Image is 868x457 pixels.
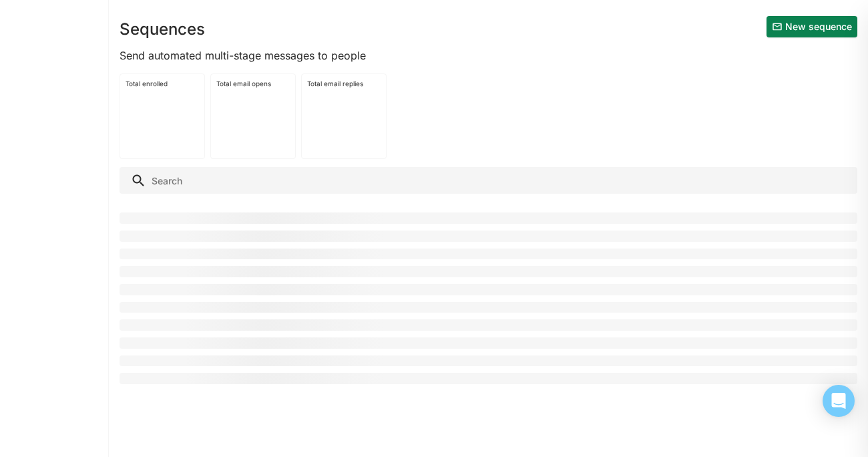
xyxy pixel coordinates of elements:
[120,167,857,194] input: Search
[120,21,205,37] h1: Sequences
[823,385,855,417] div: Open Intercom Messenger
[126,80,199,88] div: Total enrolled
[307,80,381,88] div: Total email replies
[767,16,857,37] button: New sequence
[216,80,290,88] div: Total email opens
[120,48,857,63] div: Send automated multi-stage messages to people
